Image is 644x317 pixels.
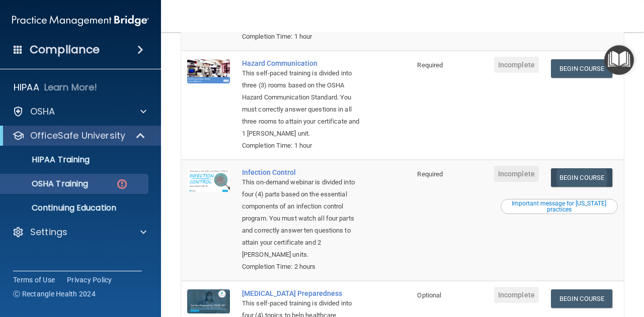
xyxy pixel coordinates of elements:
p: Continuing Education [7,203,144,213]
a: Privacy Policy [67,275,112,285]
span: Incomplete [494,287,539,303]
a: Hazard Communication [242,59,361,67]
a: Terms of Use [13,275,55,285]
div: Completion Time: 1 hour [242,31,361,43]
p: OSHA [30,105,55,118]
a: Infection Control [242,168,361,176]
a: Begin Course [551,289,612,308]
div: Important message for [US_STATE] practices [502,200,616,213]
span: Required [417,170,443,178]
div: This on-demand webinar is divided into four (4) parts based on the essential components of an inf... [242,176,361,261]
a: OfficeSafe University [12,130,146,142]
p: OfficeSafe University [30,130,125,142]
div: Completion Time: 1 hour [242,140,361,152]
iframe: Drift Widget Chat Controller [470,246,632,286]
a: OSHA [12,105,146,118]
div: This self-paced training is divided into three (3) rooms based on the OSHA Hazard Communication S... [242,67,361,140]
p: HIPAA Training [7,155,90,165]
a: Settings [12,226,146,238]
p: Learn More! [44,81,98,93]
img: PMB logo [12,11,149,31]
span: Incomplete [494,57,539,73]
button: Open Resource Center [604,45,634,75]
span: Ⓒ Rectangle Health 2024 [13,289,96,299]
span: Required [417,61,443,69]
button: Read this if you are a dental practitioner in the state of CA [501,199,618,214]
span: Incomplete [494,166,539,182]
p: Settings [30,226,67,238]
img: danger-circle.6113f641.png [116,178,128,190]
p: HIPAA [14,81,39,93]
h4: Compliance [30,43,100,57]
div: Completion Time: 2 hours [242,261,361,273]
a: Begin Course [551,59,612,78]
a: [MEDICAL_DATA] Preparedness [242,289,361,297]
span: Optional [417,291,441,299]
a: Begin Course [551,168,612,187]
p: OSHA Training [7,179,88,189]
